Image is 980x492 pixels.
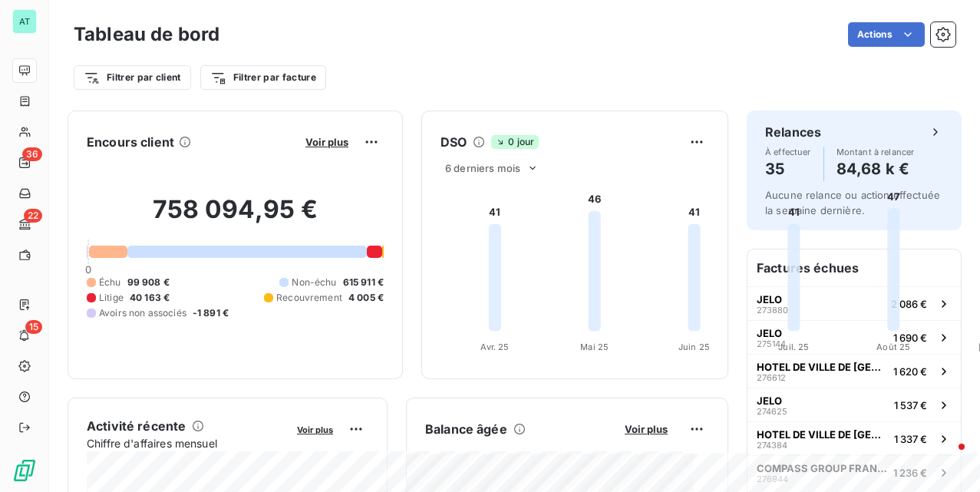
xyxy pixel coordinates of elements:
button: Voir plus [620,422,672,436]
tspan: Juil. 25 [778,342,809,352]
h6: Encours client [87,133,174,151]
button: Filtrer par facture [200,65,326,90]
span: 99 908 € [127,276,170,289]
span: 0 [85,263,91,276]
h4: 84,68 k € [836,157,915,181]
span: Voir plus [297,424,333,435]
h6: Balance âgée [425,420,507,438]
span: 1 337 € [894,433,927,445]
button: JELO2746251 537 € [747,388,961,421]
span: Non-échu [292,276,336,289]
span: Montant à relancer [836,147,915,157]
span: À effectuer [765,147,811,157]
tspan: Août 25 [876,342,910,352]
span: 0 jour [491,135,539,149]
span: 6 derniers mois [445,162,520,174]
span: 1 620 € [893,365,927,378]
tspan: Avr. 25 [480,342,509,352]
span: HOTEL DE VILLE DE [GEOGRAPHIC_DATA] [757,428,888,441]
span: 15 [25,320,42,334]
span: Échu [99,276,121,289]
span: Chiffre d'affaires mensuel [87,435,286,451]
button: HOTEL DE VILLE DE [GEOGRAPHIC_DATA]2743841 337 € [747,421,961,455]
iframe: Intercom live chat [928,440,965,477]
button: Voir plus [292,422,338,436]
span: HOTEL DE VILLE DE [GEOGRAPHIC_DATA] [757,361,887,373]
span: -1 891 € [193,306,229,320]
button: Actions [848,22,925,47]
tspan: Mai 25 [580,342,609,352]
button: HOTEL DE VILLE DE [GEOGRAPHIC_DATA]2766121 620 € [747,354,961,388]
span: 40 163 € [130,291,170,305]
span: 276612 [757,373,786,382]
span: Avoirs non associés [99,306,186,320]
h6: Activité récente [87,417,186,435]
span: 1 537 € [894,399,927,411]
button: Voir plus [301,135,353,149]
span: 4 005 € [348,291,384,305]
span: 274625 [757,407,787,416]
span: 615 911 € [343,276,384,289]
span: 274384 [757,441,787,450]
span: Litige [99,291,124,305]
span: Voir plus [305,136,348,148]
img: Logo LeanPay [12,458,37,483]
h2: 758 094,95 € [87,194,384,240]
h3: Tableau de bord [74,21,219,48]
span: 22 [24,209,42,223]
span: Recouvrement [276,291,342,305]
div: AT [12,9,37,34]
button: Filtrer par client [74,65,191,90]
span: JELO [757,395,782,407]
span: 36 [22,147,42,161]
tspan: Juin 25 [678,342,710,352]
h6: Relances [765,123,821,141]
span: Voir plus [625,423,668,435]
h4: 35 [765,157,811,181]
h6: DSO [441,133,467,151]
